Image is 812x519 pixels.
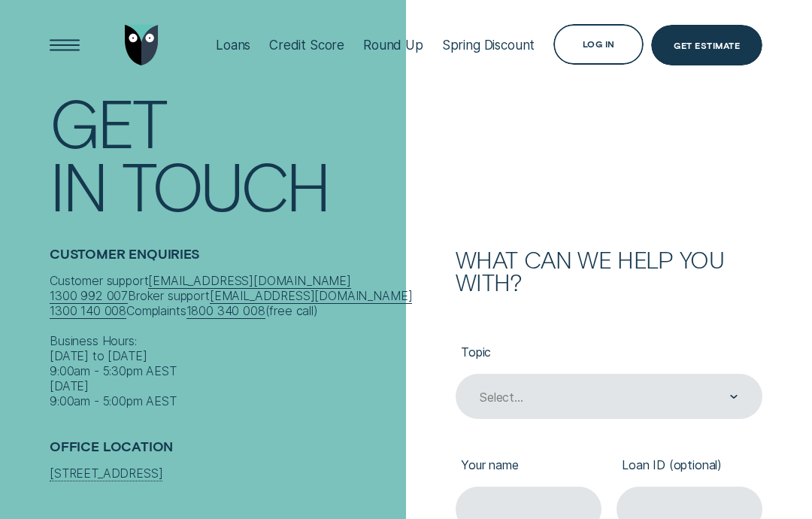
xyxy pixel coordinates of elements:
[442,38,535,53] div: Spring Discount
[216,38,250,53] div: Loans
[50,273,398,408] div: Customer support Broker support Complaints (free call) Business Hours: [DATE] to [DATE] 9:00am - ...
[50,153,106,217] div: In
[50,90,165,153] div: Get
[480,390,523,405] div: Select...
[363,38,423,53] div: Round Up
[44,25,85,65] button: Open Menu
[122,153,329,217] div: Touch
[50,439,398,466] h2: Office Location
[651,25,762,65] a: Get Estimate
[269,38,344,53] div: Credit Score
[125,25,159,65] img: Wisr
[617,445,762,487] label: Loan ID (optional)
[553,24,644,65] button: Log in
[50,90,398,216] h1: Get In Touch
[456,445,601,487] label: Your name
[456,248,762,293] h2: What can we help you with?
[456,332,762,374] label: Topic
[50,246,398,273] h2: Customer Enquiries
